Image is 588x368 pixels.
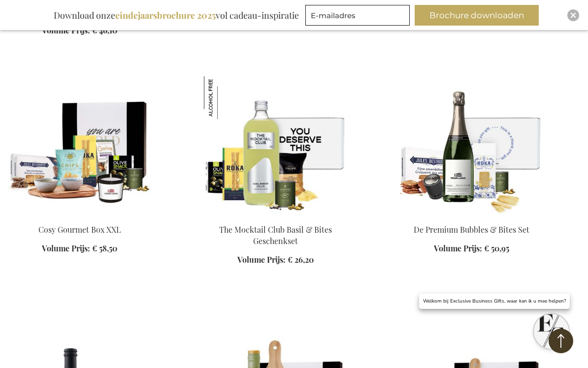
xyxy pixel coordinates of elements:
img: The Premium Bubbles & Bites Set [400,76,543,214]
span: Volume Prijs: [434,243,482,253]
b: eindejaarsbrochure 2025 [115,9,216,21]
a: The Mocktail Club Basil & Bites Geschenkset [219,224,332,246]
a: Cosy Gourmet Box XXL [38,224,121,235]
input: E-mailadres [305,5,410,26]
div: Close [567,9,579,21]
span: € 26,20 [288,254,314,265]
img: Close [570,12,576,18]
img: Cosy Gourmet Box XXL [8,76,151,214]
div: Download onze vol cadeau-inspiratie [49,5,303,26]
a: Volume Prijs: € 26,20 [237,254,314,266]
form: marketing offers and promotions [305,5,413,29]
span: € 58,50 [92,243,117,253]
a: The Mocktail Club Basil & Bites Geschenkset The Mocktail Club Basil & Bites Geschenkset [204,212,347,221]
span: Volume Prijs: [237,254,286,265]
a: The Premium Bubbles & Bites Set [400,212,543,221]
span: € 50,95 [484,243,509,253]
img: The Mocktail Club Basil & Bites Geschenkset [204,76,347,214]
img: The Mocktail Club Basil & Bites Geschenkset [204,76,247,119]
a: Volume Prijs: € 50,95 [434,243,509,254]
a: Volume Prijs: € 58,50 [42,243,117,254]
a: De Premium Bubbles & Bites Set [414,224,529,235]
a: Volume Prijs: € 46,10 [42,25,117,36]
button: Brochure downloaden [415,5,539,26]
a: Cosy Gourmet Box XXL [8,212,151,221]
span: Volume Prijs: [42,243,90,253]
